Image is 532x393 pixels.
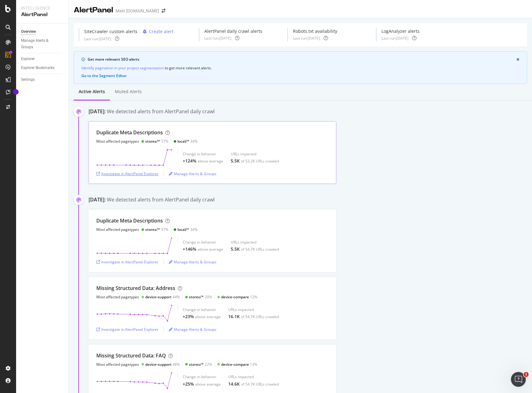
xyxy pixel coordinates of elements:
div: Overview [21,28,36,35]
div: Explorer [21,56,35,62]
div: info banner [74,51,527,84]
div: Manage Alerts & Groups [21,37,58,50]
div: Intelligence [21,5,63,11]
div: arrow-right-arrow-left [162,9,165,13]
div: AlertPanel [21,11,63,18]
div: Most affected pagetypes [96,362,139,367]
div: Settings [21,76,35,83]
button: Go to the Segment Editor [81,74,127,78]
div: +23% [183,313,194,320]
div: stores/* [145,139,160,144]
div: Duplicate Meta Descriptions [96,217,163,224]
div: 14.6K [228,381,240,387]
a: Identify pagination in your project segmentation [81,65,164,71]
div: Muted alerts [115,89,142,95]
a: Manage Alerts & Groups [169,171,216,176]
div: 5.5K [231,246,240,252]
div: URLs impacted [231,151,279,157]
div: 13% [221,362,257,367]
div: Get more relevant SEO alerts [88,57,517,62]
div: Last run: [DATE] [293,36,320,41]
div: SiteCrawler custom alerts [84,28,137,35]
a: Manage Alerts & Groups [21,37,64,50]
div: stores/* [189,294,204,300]
a: Manage Alerts & Groups [169,259,216,265]
div: Change in behavior [183,374,221,379]
a: Investigate in AlertPanel Explorer [96,171,159,176]
a: Manage Alerts & Groups [169,327,216,332]
div: [DATE]: [89,108,106,115]
div: AlertPanel [74,5,113,15]
button: Investigate in AlertPanel Explorer [96,324,159,334]
div: 44% [145,294,180,300]
div: local/* [177,227,189,232]
span: 1 [524,372,529,377]
button: Create alert [140,28,173,35]
button: Manage Alerts & Groups [169,324,216,334]
div: 12% [221,294,257,300]
div: 34% [177,139,198,144]
div: URLs impacted [228,374,279,379]
div: device-support [145,362,172,367]
div: stores/* [189,362,204,367]
div: Most affected pagetypes [96,294,139,300]
div: Last run: [DATE] [204,36,231,41]
a: Overview [21,28,64,35]
div: We detected alerts from AlertPanel daily crawl [107,196,215,203]
button: close banner [515,56,521,63]
div: Tooltip anchor [13,89,19,95]
div: Last run: [DATE] [382,36,408,41]
div: Most affected pagetypes [96,227,139,232]
div: 5.5K [231,158,240,164]
div: device-support [145,294,172,300]
div: to get more relevant alerts . [81,65,519,71]
a: Explorer [21,56,64,62]
div: AlertPanel daily crawl alerts [204,28,262,34]
div: of 53.2K URLs crawled [241,158,279,164]
div: Robots.txt availability [293,28,337,34]
a: Explorer Bookmarks [21,65,64,71]
div: 57% [145,227,168,232]
div: +25% [183,381,194,387]
div: Explorer Bookmarks [21,65,55,71]
a: Investigate in AlertPanel Explorer [96,327,159,332]
div: URLs impacted [231,240,279,245]
div: 34% [177,227,198,232]
div: Last run: [DATE] [84,36,111,41]
button: Manage Alerts & Groups [169,257,216,267]
div: Missing Structured Data: Address [96,285,175,292]
div: Change in behavior [183,307,221,312]
div: Create alert [149,28,173,35]
div: Most affected pagetypes [96,139,139,144]
div: above average [198,158,223,164]
a: Settings [21,76,64,83]
div: Missing Structured Data: FAQ [96,352,166,359]
div: +146% [183,246,196,252]
div: local/* [177,139,189,144]
a: Investigate in AlertPanel Explorer [96,259,159,265]
div: [DATE]: [89,196,106,203]
div: 16.1K [228,313,240,320]
div: 57% [145,139,168,144]
div: URLs impacted [228,307,279,312]
div: of 54.7K URLs crawled [241,247,279,252]
div: 48% [145,362,180,367]
button: Manage Alerts & Groups [169,169,216,179]
div: LogAnalyzer alerts [382,28,420,34]
div: device-compare [221,294,249,300]
div: of 54.7K URLs crawled [241,314,279,319]
div: Change in behavior [183,240,223,245]
iframe: Intercom live chat [511,372,526,387]
div: above average [198,247,223,252]
div: 22% [189,362,212,367]
div: stores/* [145,227,160,232]
div: of 54.7K URLs crawled [241,382,279,387]
button: Investigate in AlertPanel Explorer [96,257,159,267]
div: 20% [189,294,212,300]
div: +124% [183,158,196,164]
div: We detected alerts from AlertPanel daily crawl [107,108,215,115]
